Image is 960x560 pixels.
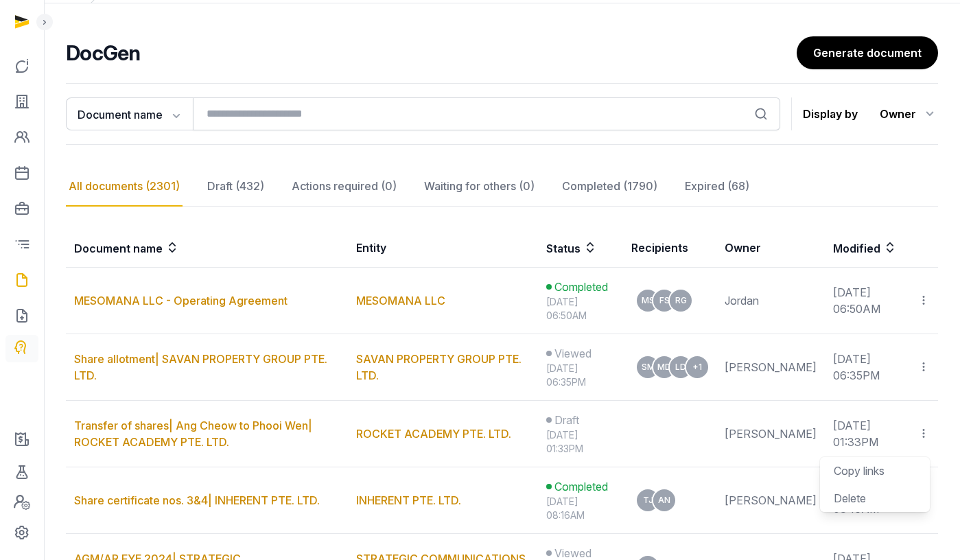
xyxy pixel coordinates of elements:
[554,279,608,295] span: Completed
[716,467,825,534] td: [PERSON_NAME]
[559,167,660,207] div: Completed (1790)
[356,427,511,441] a: ROCKET ACADEMY PTE. LTD.
[348,229,539,268] th: Entity
[682,167,752,207] div: Expired (68)
[554,478,608,495] span: Completed
[356,294,445,307] a: MESOMANA LLC
[659,296,670,305] span: FS
[66,229,348,268] th: Document name
[289,167,399,207] div: Actions required (0)
[66,40,797,65] h2: DocGen
[692,363,702,371] span: +1
[546,495,615,522] div: [DATE] 08:16AM
[834,491,866,505] span: Delete
[356,493,461,507] a: INHERENT PTE. LTD.
[66,167,183,207] div: All documents (2301)
[204,167,267,207] div: Draft (432)
[880,103,938,125] div: Owner
[66,167,938,207] nav: Tabs
[554,412,579,428] span: Draft
[834,463,916,479] div: Copy links
[658,496,670,504] span: AN
[657,363,671,371] span: MD
[825,401,909,467] td: [DATE] 01:33PM
[554,345,592,362] span: Viewed
[825,229,938,268] th: Modified
[546,362,615,389] div: [DATE] 06:35PM
[623,229,716,268] th: Recipients
[74,294,288,307] a: MESOMANA LLC - Operating Agreement
[74,419,312,449] a: Transfer of shares| Ang Cheow to Phooi Wen| ROCKET ACADEMY PTE. LTD.
[546,295,615,323] div: [DATE] 06:50AM
[74,352,327,382] a: Share allotment| SAVAN PROPERTY GROUP PTE. LTD.
[803,103,858,125] p: Display by
[356,352,522,382] a: SAVAN PROPERTY GROUP PTE. LTD.
[642,363,655,371] span: SM
[546,428,615,456] div: [DATE] 01:33PM
[797,36,938,69] a: Generate document
[643,496,653,504] span: TJ
[716,268,825,334] td: Jordan
[421,167,537,207] div: Waiting for others (0)
[716,229,825,268] th: Owner
[74,493,320,507] a: Share certificate nos. 3&4| INHERENT PTE. LTD.
[642,296,655,305] span: MS
[825,334,909,401] td: [DATE] 06:35PM
[716,334,825,401] td: [PERSON_NAME]
[538,229,623,268] th: Status
[825,268,909,334] td: [DATE] 06:50AM
[675,296,687,305] span: RG
[716,401,825,467] td: [PERSON_NAME]
[675,363,686,371] span: LD
[66,97,193,130] button: Document name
